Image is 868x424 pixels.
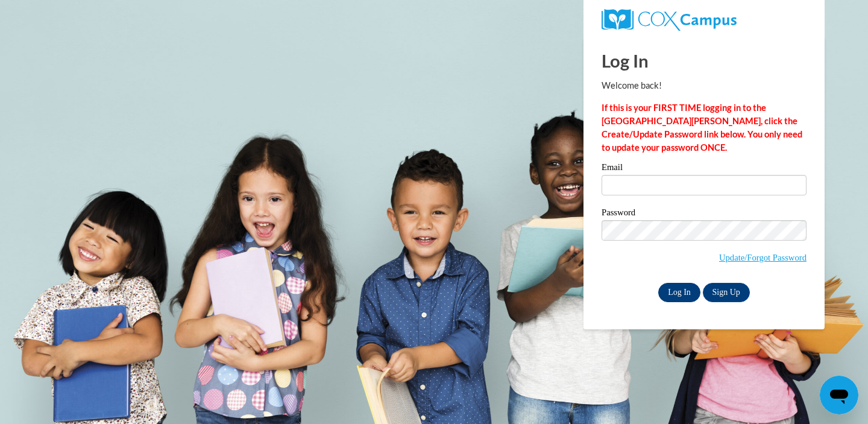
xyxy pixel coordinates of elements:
iframe: Button to launch messaging window [820,376,858,414]
label: Password [602,208,807,220]
a: COX Campus [602,9,807,31]
a: Update/Forgot Password [719,253,807,262]
input: Log In [658,283,700,302]
a: Sign Up [703,283,750,302]
strong: If this is your FIRST TIME logging in to the [GEOGRAPHIC_DATA][PERSON_NAME], click the Create/Upd... [602,103,802,153]
h1: Log In [602,48,807,73]
img: COX Campus [602,9,737,31]
p: Welcome back! [602,79,807,92]
label: Email [602,163,807,175]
